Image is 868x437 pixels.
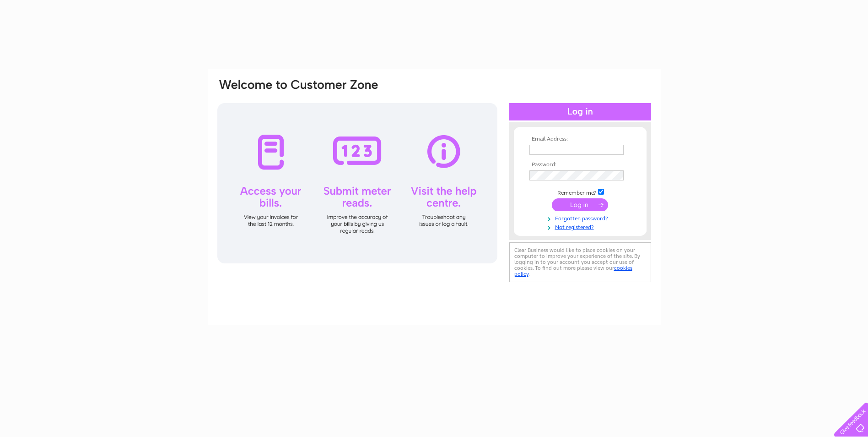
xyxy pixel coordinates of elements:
[514,265,632,277] a: cookies policy
[527,162,633,168] th: Password:
[527,187,633,197] td: Remember me?
[529,222,633,231] a: Not registered?
[552,198,608,211] input: Submit
[529,213,633,222] a: Forgotten password?
[527,136,633,142] th: Email Address:
[509,242,651,282] div: Clear Business would like to place cookies on your computer to improve your experience of the sit...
